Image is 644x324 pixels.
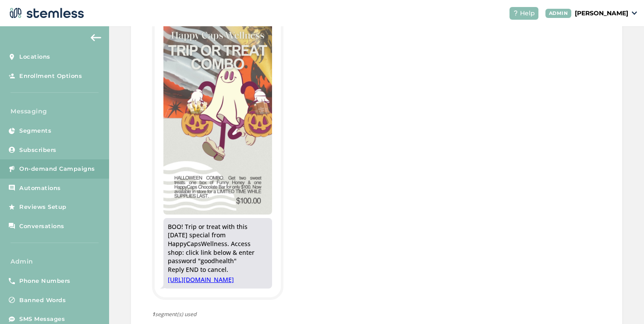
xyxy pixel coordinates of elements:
[19,184,61,193] span: Automations
[19,203,67,211] span: Reviews Setup
[91,34,101,41] img: icon-arrow-back-accent-c549486e.svg
[19,296,66,305] span: Banned Words
[19,146,57,155] span: Subscribers
[168,275,268,284] a: [URL][DOMAIN_NAME]
[19,127,51,135] span: Segments
[513,11,518,16] img: icon-help-white-03924b79.svg
[19,53,50,61] span: Locations
[163,21,272,215] img: gN5JbgQNcoVd4EEpcWTjHGrJ0IztDQc.jpg
[545,9,572,18] div: ADMIN
[152,310,292,318] span: segment(s) used
[520,9,535,18] span: Help
[19,165,95,173] span: On-demand Campaigns
[632,11,637,15] img: icon_down-arrow-small-66adaf34.svg
[152,310,155,318] strong: 1
[575,9,628,18] p: [PERSON_NAME]
[7,4,84,22] img: logo-dark-0685b13c.svg
[19,315,65,324] span: SMS Messages
[168,222,268,274] div: BOO! Trip or treat with this [DATE] special from HappyCapsWellness. Access shop: click link below...
[600,282,644,324] iframe: Chat Widget
[19,72,82,81] span: Enrollment Options
[19,222,64,231] span: Conversations
[19,277,71,285] span: Phone Numbers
